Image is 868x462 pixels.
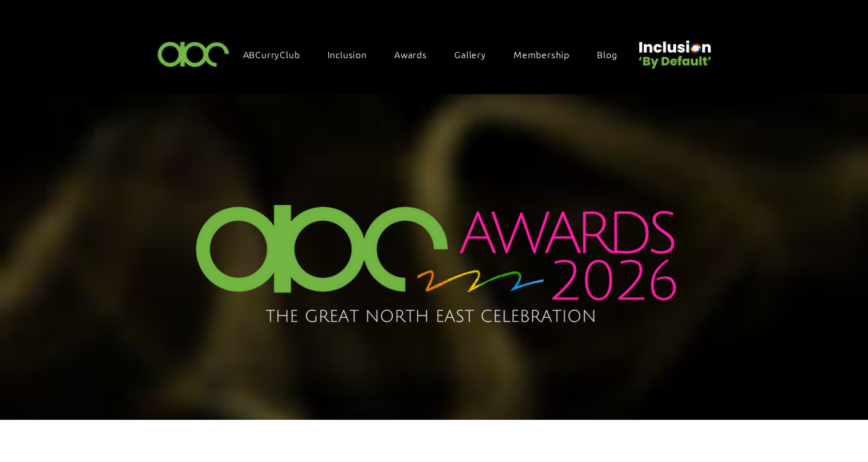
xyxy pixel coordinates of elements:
[514,48,570,60] span: Membership
[328,48,367,60] span: Inclusion
[508,42,587,66] a: Membership
[389,42,444,66] div: Awards
[597,48,617,60] span: Blog
[243,48,300,60] span: ABCurryClub
[635,31,713,70] img: Untitled design (22).png
[591,42,634,66] a: Blog
[151,153,717,369] img: ABC Awards 2025 Landscape (5).png
[449,42,503,66] a: Gallery
[154,37,233,70] img: ABC-Logo-Blank-Background-01-01-2.png
[454,48,486,60] span: Gallery
[237,42,317,66] a: ABCurryClub
[394,48,427,60] span: Awards
[322,42,384,66] div: Inclusion
[237,42,635,66] nav: Site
